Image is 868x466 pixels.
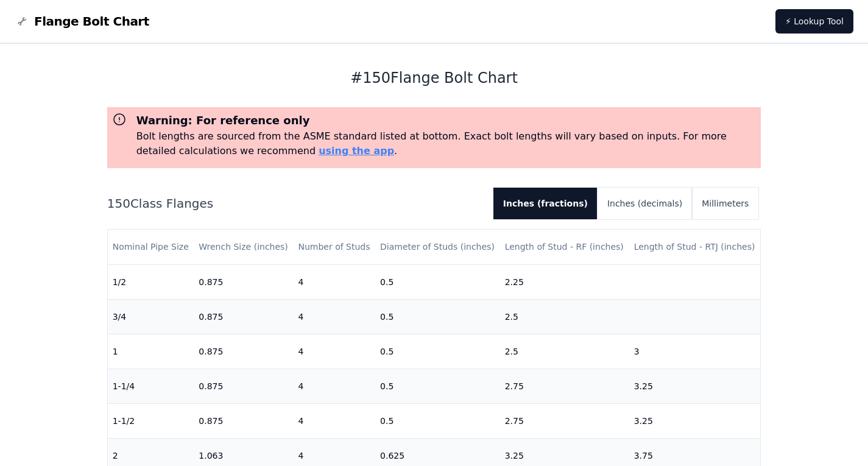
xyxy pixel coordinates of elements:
[107,195,484,212] h2: 150 Class Flanges
[629,403,761,438] td: 3.25
[293,299,375,334] td: 4
[293,334,375,369] td: 4
[194,230,293,264] th: Wrench Size (inches)
[500,403,629,438] td: 2.75
[136,129,757,158] p: Bolt lengths are sourced from the ASME standard listed at bottom. Exact bolt lengths will vary ba...
[629,369,761,403] td: 3.25
[493,188,598,219] button: Inches (fractions)
[108,403,194,438] td: 1-1/2
[15,14,29,29] img: Flange Bolt Chart Logo
[293,230,375,264] th: Number of Studs
[375,334,500,369] td: 0.5
[194,264,293,299] td: 0.875
[375,403,500,438] td: 0.5
[500,264,629,299] td: 2.25
[375,264,500,299] td: 0.5
[500,369,629,403] td: 2.75
[108,334,194,369] td: 1
[500,230,629,264] th: Length of Stud - RF (inches)
[108,264,194,299] td: 1/2
[293,264,375,299] td: 4
[34,13,149,30] span: Flange Bolt Chart
[598,188,692,219] button: Inches (decimals)
[375,299,500,334] td: 0.5
[629,334,761,369] td: 3
[500,334,629,369] td: 2.5
[319,145,394,157] a: using the app
[108,369,194,403] td: 1-1/4
[500,299,629,334] td: 2.5
[194,299,293,334] td: 0.875
[136,112,757,129] h3: Warning: For reference only
[194,403,293,438] td: 0.875
[775,9,853,34] a: ⚡ Lookup Tool
[629,230,761,264] th: Length of Stud - RTJ (inches)
[194,369,293,403] td: 0.875
[692,188,758,219] button: Millimeters
[375,230,500,264] th: Diameter of Studs (inches)
[293,369,375,403] td: 4
[108,230,194,264] th: Nominal Pipe Size
[375,369,500,403] td: 0.5
[107,68,761,88] h1: # 150 Flange Bolt Chart
[293,403,375,438] td: 4
[194,334,293,369] td: 0.875
[108,299,194,334] td: 3/4
[15,13,149,30] a: Flange Bolt Chart LogoFlange Bolt Chart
